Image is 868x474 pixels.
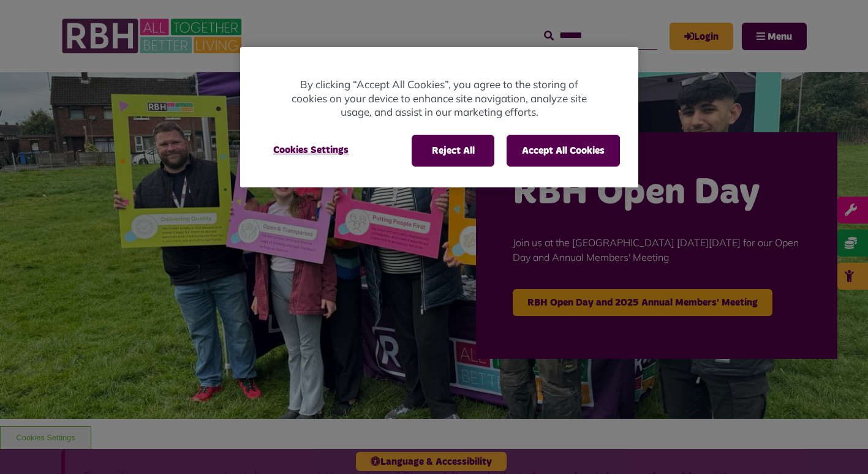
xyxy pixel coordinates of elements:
div: Cookie banner [240,47,638,187]
button: Cookies Settings [259,135,363,165]
button: Reject All [412,135,494,167]
div: Privacy [240,47,638,187]
p: By clicking “Accept All Cookies”, you agree to the storing of cookies on your device to enhance s... [289,78,589,119]
button: Accept All Cookies [507,135,620,167]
